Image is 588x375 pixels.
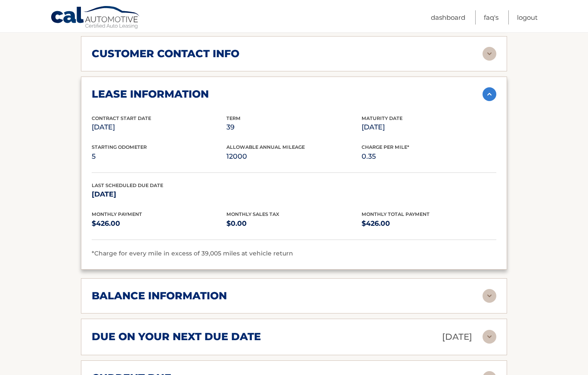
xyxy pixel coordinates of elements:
[483,289,496,303] img: accordion-rest.svg
[92,188,226,200] p: [DATE]
[362,151,496,163] p: 0.35
[92,218,226,230] p: $426.00
[92,115,151,121] span: Contract Start Date
[92,144,147,150] span: Starting Odometer
[362,121,496,133] p: [DATE]
[92,330,261,343] h2: due on your next due date
[92,249,293,257] span: *Charge for every mile in excess of 39,005 miles at vehicle return
[362,115,402,121] span: Maturity Date
[517,10,538,25] a: Logout
[483,87,496,101] img: accordion-active.svg
[92,47,239,60] h2: customer contact info
[442,329,472,344] p: [DATE]
[483,47,496,61] img: accordion-rest.svg
[92,289,227,302] h2: balance information
[362,218,496,230] p: $426.00
[226,121,361,133] p: 39
[362,144,409,150] span: Charge Per Mile*
[483,330,496,344] img: accordion-rest.svg
[226,115,241,121] span: Term
[92,121,226,133] p: [DATE]
[226,218,361,230] p: $0.00
[226,144,305,150] span: Allowable Annual Mileage
[484,10,498,25] a: FAQ's
[92,182,163,188] span: Last Scheduled Due Date
[92,151,226,163] p: 5
[226,151,361,163] p: 12000
[226,211,279,217] span: Monthly Sales Tax
[92,211,142,217] span: Monthly Payment
[50,6,141,31] a: Cal Automotive
[92,88,209,101] h2: lease information
[362,211,430,217] span: Monthly Total Payment
[431,10,465,25] a: Dashboard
